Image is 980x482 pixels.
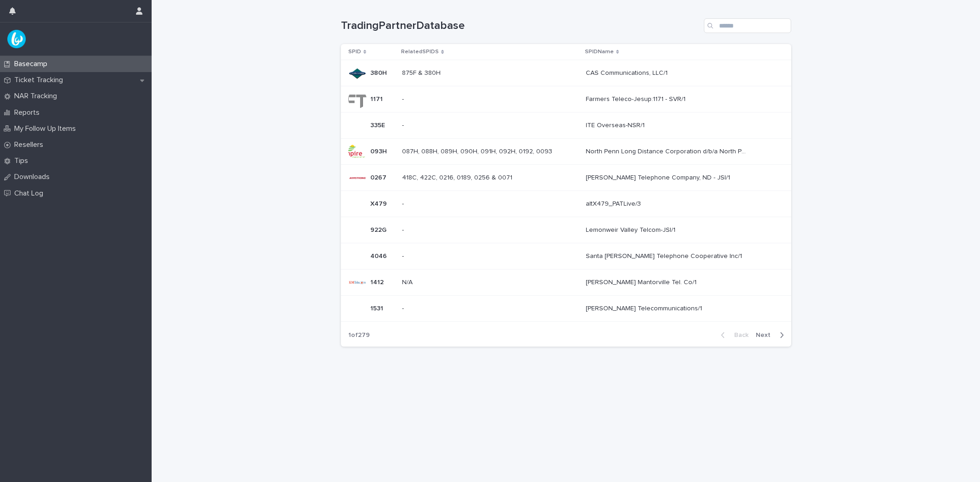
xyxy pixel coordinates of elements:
[341,191,791,217] tr: X479X479 -- altX479_PATLive/3altX479_PATLive/3
[341,86,791,112] tr: 11711171 -- Farmers Teleco-Jesup:1171 - SVR/1Farmers Teleco-Jesup:1171 - SVR/1
[11,92,64,101] p: NAR Tracking
[402,146,554,156] p: 087H, 088H, 089H, 090H, 091H, 092H, 0192, 0093
[402,198,406,208] p: -
[341,296,791,322] tr: 15311531 -- [PERSON_NAME] Telecommunications/1[PERSON_NAME] Telecommunications/1
[11,108,47,117] p: Reports
[341,19,700,33] h1: TradingPartnerDatabase
[370,303,385,313] p: 1531
[341,165,791,191] tr: 02670267 418C, 422C, 0216, 0189, 0256 & 0071418C, 422C, 0216, 0189, 0256 & 0071 [PERSON_NAME] Tel...
[370,94,385,103] p: 1171
[7,30,26,48] img: UPKZpZA3RCu7zcH4nw8l
[370,198,389,208] p: X479
[402,120,406,129] p: -
[370,277,385,286] p: 1412
[370,67,389,77] p: 380H
[341,112,791,139] tr: 335E335E -- ITE Overseas-NSR/1ITE Overseas-NSR/1
[402,251,406,260] p: -
[586,172,732,182] p: [PERSON_NAME] Telephone Company, ND - JSI/1
[11,189,51,198] p: Chat Log
[402,303,406,313] p: -
[341,60,791,86] tr: 380H380H 875F & 380H875F & 380H CAS Communications, LLC/1CAS Communications, LLC/1
[11,60,55,68] p: Basecamp
[402,224,406,234] p: -
[401,47,439,57] p: RelatedSPIDS
[341,243,791,269] tr: 40464046 -- Santa [PERSON_NAME] Telephone Cooperative Inc/1Santa [PERSON_NAME] Telephone Cooperat...
[11,124,83,133] p: My Follow Up Items
[704,18,791,33] input: Search
[341,217,791,243] tr: 922G922G -- Lemonweir Valley Telcom-JSI/1Lemonweir Valley Telcom-JSI/1
[585,47,614,57] p: SPIDName
[586,277,698,286] p: [PERSON_NAME] Mantorville Tel. Co/1
[586,251,744,260] p: Santa [PERSON_NAME] Telephone Cooperative Inc/1
[586,303,704,313] p: [PERSON_NAME] Telecommunications/1
[341,324,377,347] p: 1 of 279
[714,331,752,339] button: Back
[370,172,388,182] p: 0267
[341,139,791,165] tr: 093H093H 087H, 088H, 089H, 090H, 091H, 092H, 0192, 0093087H, 088H, 089H, 090H, 091H, 092H, 0192, ...
[752,331,791,339] button: Next
[341,269,791,296] tr: 14121412 N/AN/A [PERSON_NAME] Mantorville Tel. Co/1[PERSON_NAME] Mantorville Tel. Co/1
[586,67,669,77] p: CAS Communications, LLC/1
[370,120,387,129] p: 335E
[370,146,389,156] p: 093H
[756,332,776,338] span: Next
[586,146,748,156] p: North Penn Long Distance Corporation d/b/a North Penn Telephone Corporation - Pennsylvania
[402,277,414,286] p: N/A
[402,172,514,182] p: 418C, 422C, 0216, 0189, 0256 & 0071
[11,157,35,165] p: Tips
[729,332,748,338] span: Back
[348,47,361,57] p: SPID
[370,224,388,234] p: 922G
[11,76,70,84] p: Ticket Tracking
[11,140,51,149] p: Resellers
[586,224,677,234] p: Lemonweir Valley Telcom-JSI/1
[370,251,389,260] p: 4046
[11,173,57,181] p: Downloads
[402,67,442,77] p: 875F & 380H
[402,94,406,103] p: -
[586,120,646,129] p: ITE Overseas-NSR/1
[586,94,687,103] p: Farmers Teleco-Jesup:1171 - SVR/1
[586,198,643,208] p: altX479_PATLive/3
